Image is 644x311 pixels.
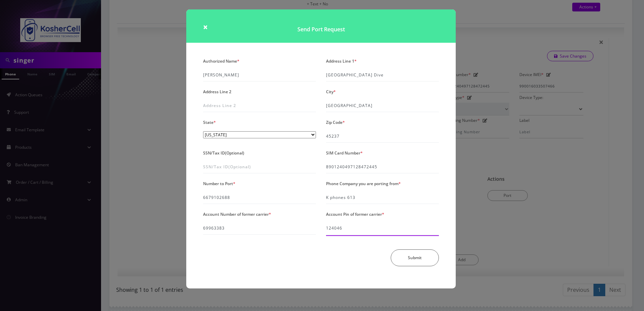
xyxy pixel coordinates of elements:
h1: Send Port Request [186,9,456,43]
label: Authorized Name [203,56,239,66]
label: SSN/Tax ID(Optional) [203,148,244,158]
label: City [326,87,336,97]
label: Zip Code [326,117,345,127]
label: Address Line 2 [203,87,231,97]
label: Account Number of former carrier [203,209,271,219]
input: Address Line 2 [203,99,316,112]
label: Number to Port [203,179,235,188]
input: Address Line 1 [326,69,439,81]
button: Submit [391,249,439,266]
input: Number to Port [203,191,316,204]
label: State [203,117,216,127]
button: Close [203,23,208,31]
label: Phone Company you are porting from [326,179,401,188]
span: × [203,21,208,32]
input: SSN/Tax ID(Optional) [203,161,316,173]
input: Please Enter Authorized Name [203,69,316,81]
input: SIM Card Number [326,161,439,173]
label: Account Pin of former carrier [326,209,384,219]
input: Zip [326,130,439,143]
label: SIM Card Number [326,148,363,158]
label: Address Line 1 [326,56,357,66]
input: Please Enter City [326,99,439,112]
